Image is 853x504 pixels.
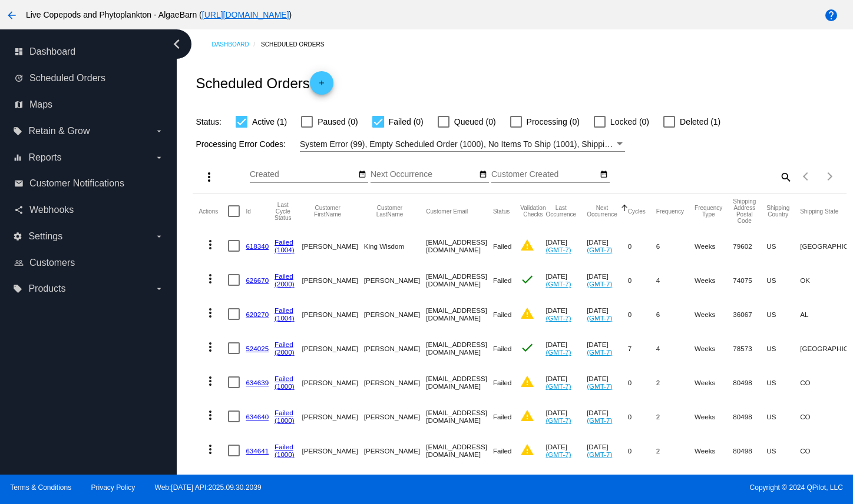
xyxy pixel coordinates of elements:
[246,379,269,386] a: 634639
[10,483,71,492] a: Terms & Conditions
[302,205,353,218] button: Change sorting for CustomerFirstName
[14,69,164,88] a: update Scheduled Orders
[154,153,164,162] i: arrow_drop_down
[493,345,512,352] span: Failed
[426,297,493,331] mat-cell: [EMAIL_ADDRESS][DOMAIN_NAME]
[818,165,842,188] button: Next page
[766,297,800,331] mat-cell: US
[587,450,612,458] a: (GMT-7)
[766,468,800,502] mat-cell: US
[196,139,286,149] span: Processing Error Codes:
[426,331,493,365] mat-cell: [EMAIL_ADDRESS][DOMAIN_NAME]
[587,246,612,253] a: (GMT-7)
[766,263,800,297] mat-cell: US
[426,468,493,502] mat-cell: [EMAIL_ADDRESS][DOMAIN_NAME]
[628,331,656,365] mat-cell: 7
[246,345,269,352] a: 524025
[520,193,545,229] mat-header-cell: Validation Checks
[154,126,164,136] i: arrow_drop_down
[364,205,415,218] button: Change sorting for CustomerLastName
[246,447,269,455] a: 634641
[14,174,164,193] a: email Customer Notifications
[302,365,363,399] mat-cell: [PERSON_NAME]
[778,168,792,186] mat-icon: search
[545,399,587,433] mat-cell: [DATE]
[587,468,628,502] mat-cell: [DATE]
[29,178,124,189] span: Customer Notifications
[545,416,571,424] a: (GMT-7)
[302,468,363,502] mat-cell: [PERSON_NAME]
[545,205,576,218] button: Change sorting for LastOccurrenceUtc
[545,263,587,297] mat-cell: [DATE]
[545,246,571,253] a: (GMT-7)
[493,447,512,455] span: Failed
[302,297,363,331] mat-cell: [PERSON_NAME]
[203,238,217,252] mat-icon: more_vert
[493,311,512,318] span: Failed
[426,229,493,263] mat-cell: [EMAIL_ADDRESS][DOMAIN_NAME]
[520,272,534,286] mat-icon: check
[196,71,333,95] h2: Scheduled Orders
[587,263,628,297] mat-cell: [DATE]
[302,263,363,297] mat-cell: [PERSON_NAME]
[587,382,612,390] a: (GMT-7)
[13,126,22,136] i: local_offer
[5,8,19,22] mat-icon: arrow_back
[766,229,800,263] mat-cell: US
[14,100,24,109] i: map
[587,433,628,468] mat-cell: [DATE]
[656,399,695,433] mat-cell: 2
[656,468,695,502] mat-cell: 2
[203,374,217,388] mat-icon: more_vert
[545,433,587,468] mat-cell: [DATE]
[371,170,477,179] input: Next Occurrence
[14,253,164,272] a: people_outline Customers
[628,229,656,263] mat-cell: 0
[426,365,493,399] mat-cell: [EMAIL_ADDRESS][DOMAIN_NAME]
[29,99,52,110] span: Maps
[246,276,269,284] a: 626670
[318,115,358,129] span: Paused (0)
[733,263,766,297] mat-cell: 74075
[587,416,612,424] a: (GMT-7)
[800,208,838,215] button: Change sorting for ShippingState
[587,365,628,399] mat-cell: [DATE]
[275,238,293,246] a: Failed
[527,115,580,129] span: Processing (0)
[426,433,493,468] mat-cell: [EMAIL_ADDRESS][DOMAIN_NAME]
[211,35,261,54] a: Dashboard
[246,242,269,250] a: 618340
[493,276,512,284] span: Failed
[628,208,646,215] button: Change sorting for Cycles
[364,263,426,297] mat-cell: [PERSON_NAME]
[246,311,269,318] a: 620270
[300,137,625,152] mat-select: Filter by Processing Error Codes
[656,297,695,331] mat-cell: 6
[680,115,720,129] span: Deleted (1)
[202,170,216,184] mat-icon: more_vert
[14,179,24,188] i: email
[454,115,496,129] span: Queued (0)
[628,263,656,297] mat-cell: 0
[29,258,75,268] span: Customers
[14,95,164,114] a: map Maps
[426,263,493,297] mat-cell: [EMAIL_ADDRESS][DOMAIN_NAME]
[587,348,612,356] a: (GMT-7)
[545,229,587,263] mat-cell: [DATE]
[600,170,608,179] mat-icon: date_range
[610,115,649,129] span: Locked (0)
[261,35,335,54] a: Scheduled Orders
[154,284,164,293] i: arrow_drop_down
[656,331,695,365] mat-cell: 4
[14,42,164,61] a: dashboard Dashboard
[14,201,164,219] a: share Webhooks
[587,280,612,288] a: (GMT-7)
[695,297,733,331] mat-cell: Weeks
[28,231,62,242] span: Settings
[733,297,766,331] mat-cell: 36067
[167,35,186,54] i: chevron_left
[364,468,426,502] mat-cell: [PERSON_NAME]
[364,399,426,433] mat-cell: [PERSON_NAME]
[733,468,766,502] mat-cell: 80498
[14,205,24,215] i: share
